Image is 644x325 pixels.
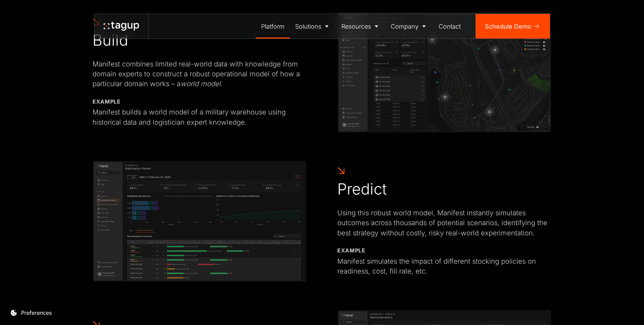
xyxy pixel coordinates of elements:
a: Resources [336,14,386,38]
a: Platform [256,14,290,38]
div: Solutions [295,22,321,31]
div: Manifest simulates the impact of different stocking policies on readiness, cost, fill rate, etc. [337,256,552,276]
div: Platform [261,22,285,31]
div: Company [391,22,419,31]
div: Resources [341,22,371,31]
div: Manifest combines limited real-world data with knowledge from domain experts to construct a robus... [92,59,307,89]
div: Predict [337,180,387,199]
div: Example [92,98,121,106]
div: Using this robust world model, Manifest instantly simulates outcomes across thousands of potentia... [337,208,552,238]
div: Manifest builds a world model of a military warehouse using historical data and logistician exper... [92,107,307,127]
div: Build [92,31,128,50]
div: Example [337,247,366,254]
div: Preferences [21,309,52,317]
a: Company [386,14,434,38]
a: Contact [433,14,466,38]
div: Contact [439,22,461,31]
em: world model [181,79,221,88]
a: Solutions [290,14,336,38]
div: Schedule Demo [485,22,531,31]
a: Schedule Demo [476,14,550,38]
